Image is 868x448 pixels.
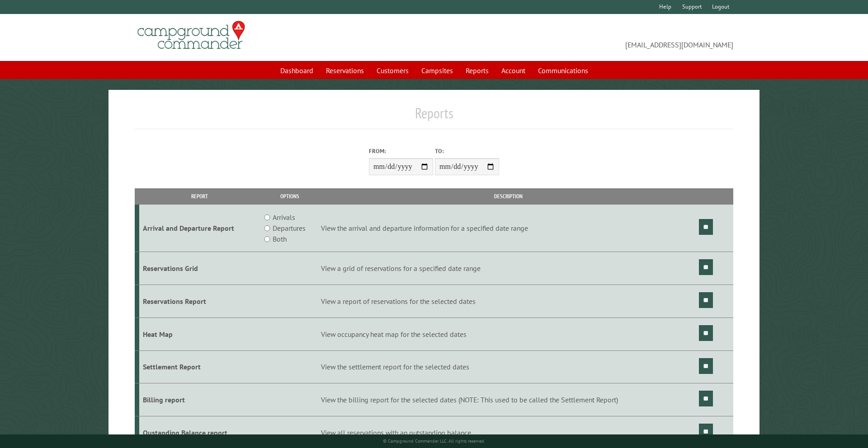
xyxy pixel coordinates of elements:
[371,62,414,79] a: Customers
[321,62,369,79] a: Reservations
[139,205,261,252] td: Arrival and Departure Report
[416,62,458,79] a: Campsites
[533,62,594,79] a: Communications
[319,383,697,416] td: View the billing report for the selected dates (NOTE: This used to be called the Settlement Report)
[139,188,261,204] th: Report
[435,147,499,155] label: To:
[273,233,287,244] label: Both
[319,350,697,383] td: View the settlement report for the selected dates
[460,62,494,79] a: Reports
[273,212,295,223] label: Arrivals
[135,104,734,129] h1: Reports
[383,438,485,444] small: © Campground Commander LLC. All rights reserved.
[139,252,261,285] td: Reservations Grid
[135,18,248,53] img: Campground Commander
[275,62,319,79] a: Dashboard
[319,285,697,317] td: View a report of reservations for the selected dates
[139,383,261,416] td: Billing report
[319,317,697,350] td: View occupancy heat map for the selected dates
[434,25,733,50] span: [EMAIL_ADDRESS][DOMAIN_NAME]
[319,188,697,204] th: Description
[369,147,433,155] label: From:
[319,252,697,285] td: View a grid of reservations for a specified date range
[260,188,319,204] th: Options
[139,350,261,383] td: Settlement Report
[139,317,261,350] td: Heat Map
[496,62,531,79] a: Account
[139,285,261,317] td: Reservations Report
[273,223,306,233] label: Departures
[319,205,697,252] td: View the arrival and departure information for a specified date range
